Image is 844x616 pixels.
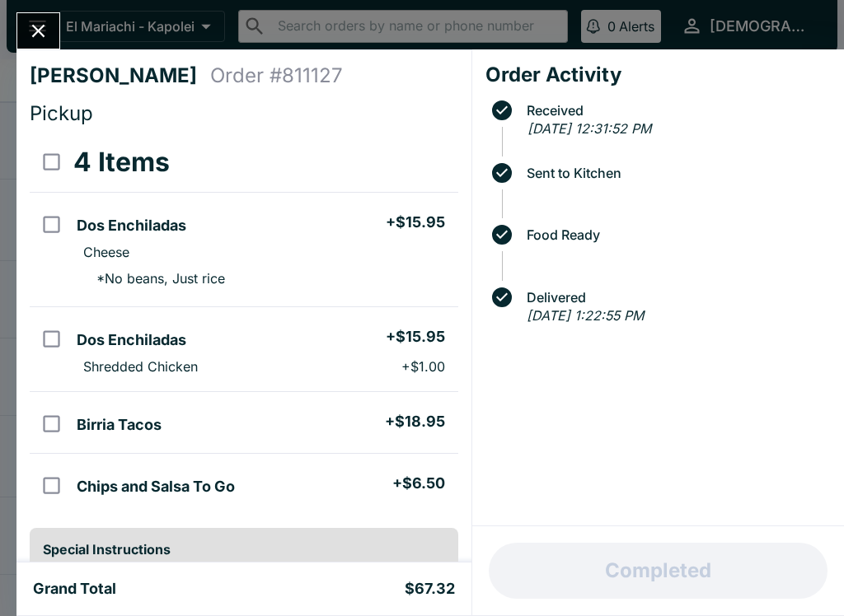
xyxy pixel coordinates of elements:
[485,63,831,87] h4: Order Activity
[30,63,210,88] h4: [PERSON_NAME]
[83,244,129,260] p: Cheese
[73,146,170,179] h3: 4 Items
[401,358,445,375] p: + $1.00
[17,13,59,49] button: Close
[392,474,445,493] h5: + $6.50
[386,327,445,347] h5: + $15.95
[518,227,831,242] span: Food Ready
[527,307,644,324] em: [DATE] 1:22:55 PM
[385,412,445,432] h5: + $18.95
[210,63,343,88] h4: Order # 811127
[77,216,186,236] h5: Dos Enchiladas
[518,166,831,180] span: Sent to Kitchen
[518,290,831,305] span: Delivered
[33,579,116,599] h5: Grand Total
[83,270,225,287] p: * No beans, Just rice
[30,101,93,125] span: Pickup
[43,541,445,558] h6: Special Instructions
[77,477,235,497] h5: Chips and Salsa To Go
[77,330,186,350] h5: Dos Enchiladas
[527,120,651,137] em: [DATE] 12:31:52 PM
[77,415,162,435] h5: Birria Tacos
[30,133,458,515] table: orders table
[83,358,198,375] p: Shredded Chicken
[405,579,455,599] h5: $67.32
[386,212,445,232] h5: + $15.95
[518,103,831,118] span: Received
